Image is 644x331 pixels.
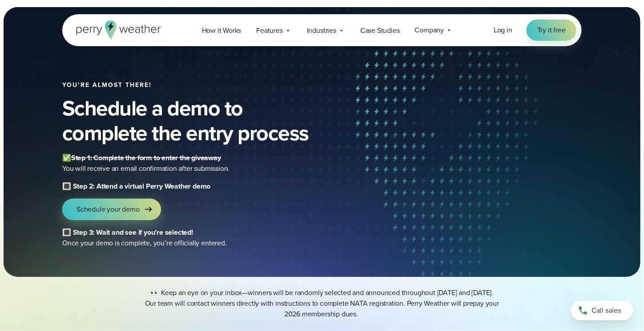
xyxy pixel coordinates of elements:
p: Once your demo is complete, you’re officially entered. [62,227,418,248]
span: Call sales [592,305,621,316]
a: Case Studies [353,21,407,39]
h2: Schedule a demo to complete the entry process [62,96,448,146]
span: Log in [494,25,512,35]
a: Call sales [571,301,633,320]
b: ✅ [62,153,71,163]
span: Company [415,25,444,35]
p: 👀 Keep an eye on your inbox—winners will be randomly selected and announced throughout [DATE] and... [144,288,500,319]
span: How it Works [202,25,241,36]
a: Try it free [527,20,576,41]
span: Industries [307,25,336,36]
p: You will receive an email confirmation after submission. [62,153,418,174]
h2: You’re almost there! [62,82,448,89]
span: Case Studies [360,25,400,36]
span: Schedule your demo [76,204,140,215]
a: Schedule your demo [62,199,161,220]
span: Features [256,25,282,36]
a: How it Works [194,21,249,39]
a: Log in [494,25,512,35]
b: 🔳 Step 2: Attend a virtual Perry Weather demo [62,181,210,191]
s: Step 1: Complete the form to enter the giveaway [71,153,221,163]
span: Try it free [537,25,566,35]
b: 🔳 Step 3: Wait and see if you’re selected! [62,227,193,237]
